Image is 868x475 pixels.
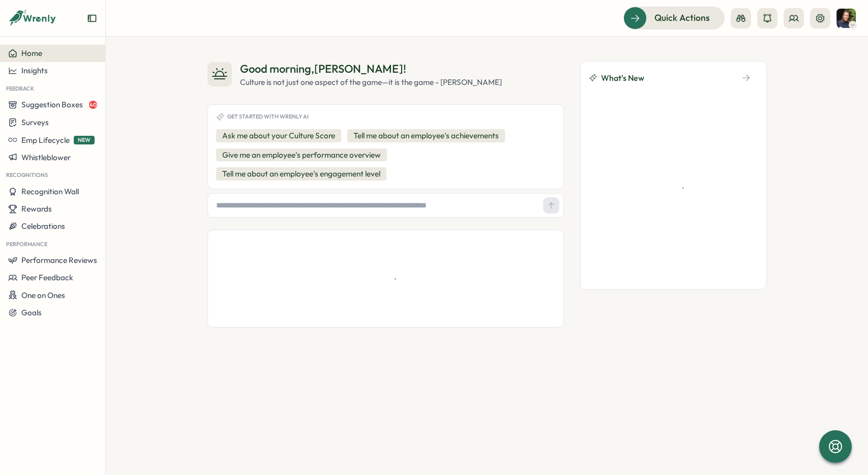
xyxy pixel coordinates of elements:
[87,13,97,23] button: Expand sidebar
[21,153,71,162] span: Whistleblower
[21,290,65,300] span: One on Ones
[836,9,856,28] img: Sophia Heinig
[89,101,97,109] span: 40
[21,48,42,58] span: Home
[21,117,49,127] span: Surveys
[21,66,48,75] span: Insights
[216,167,386,181] button: Tell me about an employee's engagement level
[21,135,70,145] span: Emp Lifecycle
[21,187,79,196] span: Recognition Wall
[623,7,725,29] button: Quick Actions
[21,100,83,109] span: Suggestion Boxes
[240,77,502,88] div: Culture is not just one aspect of the game—it is the game - [PERSON_NAME]
[216,149,387,162] button: Give me an employee's performance overview
[227,113,309,120] span: Get started with Wrenly AI
[21,273,73,282] span: Peer Feedback
[347,129,505,142] button: Tell me about an employee's achievements
[21,255,97,265] span: Performance Reviews
[601,72,644,84] span: What's New
[21,204,52,214] span: Rewards
[654,11,710,24] span: Quick Actions
[216,129,341,142] button: Ask me about your Culture Score
[74,136,95,144] span: NEW
[21,308,42,317] span: Goals
[240,61,502,77] div: Good morning , [PERSON_NAME] !
[21,221,65,231] span: Celebrations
